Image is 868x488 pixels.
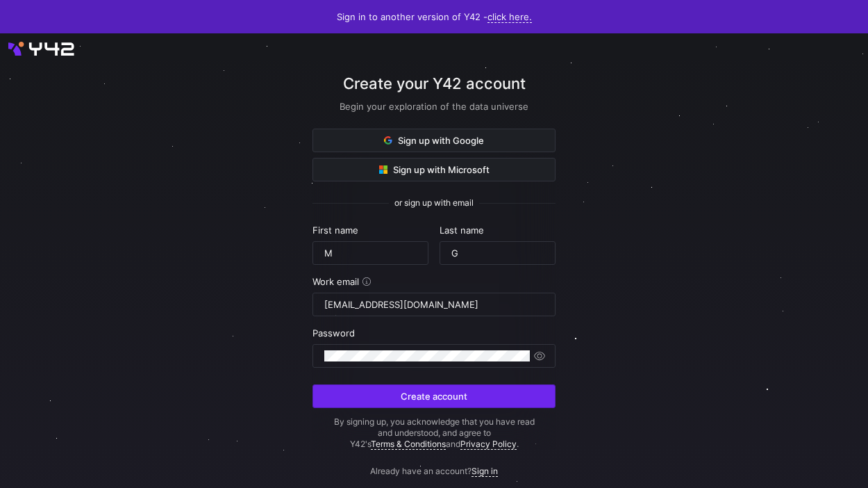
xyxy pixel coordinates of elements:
[394,198,474,208] span: or sign up with email
[312,276,359,287] span: Work email
[312,416,556,450] p: By signing up, you acknowledge that you have read and understood, and agree to Y42's and .
[460,439,517,450] a: Privacy Policy
[384,135,484,146] span: Sign up with Google
[312,158,556,181] button: Sign up with Microsoft
[312,384,556,408] button: Create account
[312,101,556,112] div: Begin your exploration of the data universe
[401,391,467,402] span: Create account
[312,225,358,236] span: First name
[440,225,484,236] span: Last name
[371,439,446,450] a: Terms & Conditions
[312,129,556,152] button: Sign up with Google
[312,72,556,129] div: Create your Y42 account
[487,11,532,23] a: click here.
[379,164,490,175] span: Sign up with Microsoft
[471,466,498,477] a: Sign in
[312,327,355,339] span: Password
[312,450,556,476] p: Already have an account?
